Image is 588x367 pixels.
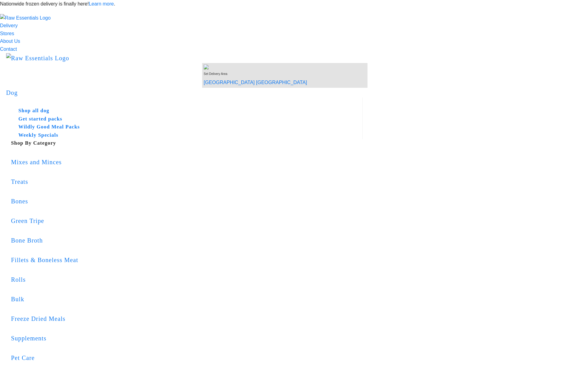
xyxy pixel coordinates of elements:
div: Bone Broth [11,235,363,245]
a: Mixes and Minces [11,149,363,175]
a: Bulk [11,286,363,312]
div: Rolls [11,275,363,284]
div: Green Tripe [11,216,363,226]
a: Rolls [11,266,363,293]
img: Raw Essentials Logo [6,53,69,63]
div: Bones [11,196,363,206]
a: Supplements [11,325,363,351]
a: Get started packs [11,115,352,123]
a: Green Tripe [11,208,363,234]
img: van-moving.png [204,65,210,69]
div: Pet Care [11,353,363,363]
a: Shop all dog [11,107,352,115]
a: [GEOGRAPHIC_DATA] [256,80,307,85]
h5: Shop By Category [11,139,363,147]
a: Bones [11,188,363,214]
h5: Get started packs [18,115,352,123]
a: Bone Broth [11,227,363,254]
div: Mixes and Minces [11,157,363,167]
a: Weekly Specials [11,131,352,139]
div: Fillets & Boneless Meat [11,255,363,265]
a: Dog [6,89,18,96]
a: Wildly Good Meal Packs [11,123,352,131]
h5: Weekly Specials [18,131,352,139]
div: Bulk [11,294,363,304]
a: Treats [11,169,363,195]
a: Freeze Dried Meals [11,306,363,332]
a: Fillets & Boneless Meat [11,247,363,273]
span: Set Delivery Area [204,72,227,76]
h5: Shop all dog [18,107,352,115]
h5: Wildly Good Meal Packs [18,123,352,131]
a: [GEOGRAPHIC_DATA] [204,80,255,85]
div: Treats [11,177,363,187]
div: Freeze Dried Meals [11,314,363,324]
div: Supplements [11,333,363,343]
a: Learn more [89,1,114,6]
